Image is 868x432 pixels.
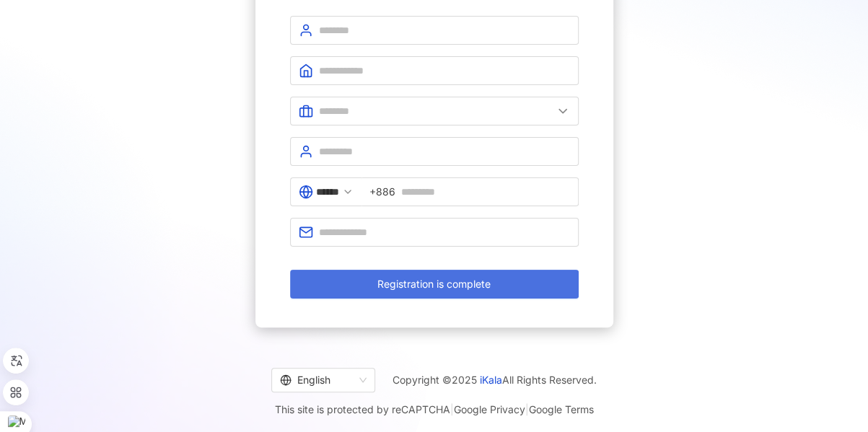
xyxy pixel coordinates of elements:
[290,270,579,299] button: Registration is complete
[480,374,502,386] a: iKala
[280,369,354,392] div: English
[377,278,491,290] span: Registration is complete
[454,403,525,415] a: Google Privacy
[450,403,454,415] span: |
[393,371,597,389] span: Copyright © 2025 All Rights Reserved.
[525,403,529,415] span: |
[529,403,594,415] a: Google Terms
[369,184,395,200] span: +886
[275,401,594,418] span: This site is protected by reCAPTCHA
